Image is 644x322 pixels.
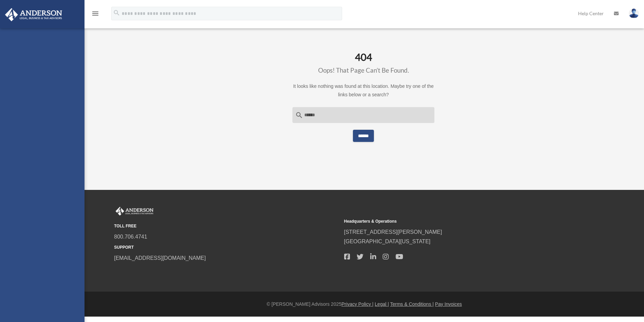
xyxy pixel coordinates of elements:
a: Terms & Conditions | [390,301,434,307]
i: search [295,111,303,119]
a: Legal | [375,301,389,307]
img: Anderson Advisors Platinum Portal [3,8,64,21]
h1: 404 [292,51,434,75]
a: Pay Invoices [435,301,462,307]
p: It looks like nothing was found at this location. Maybe try one of the links below or a search? [292,82,434,99]
small: TOLL FREE [114,223,339,230]
small: SUPPORT [114,244,339,251]
img: Anderson Advisors Platinum Portal [114,207,155,216]
a: Privacy Policy | [341,301,374,307]
a: menu [91,12,99,18]
small: Oops! That page can’t be found. [318,66,409,74]
i: menu [91,9,99,18]
div: © [PERSON_NAME] Advisors 2025 [85,300,644,308]
a: [EMAIL_ADDRESS][DOMAIN_NAME] [114,255,206,261]
a: [GEOGRAPHIC_DATA][US_STATE] [344,239,431,244]
small: Headquarters & Operations [344,218,569,225]
a: [STREET_ADDRESS][PERSON_NAME] [344,229,442,235]
i: search [113,9,120,17]
a: 800.706.4741 [114,234,147,240]
img: User Pic [629,8,639,18]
